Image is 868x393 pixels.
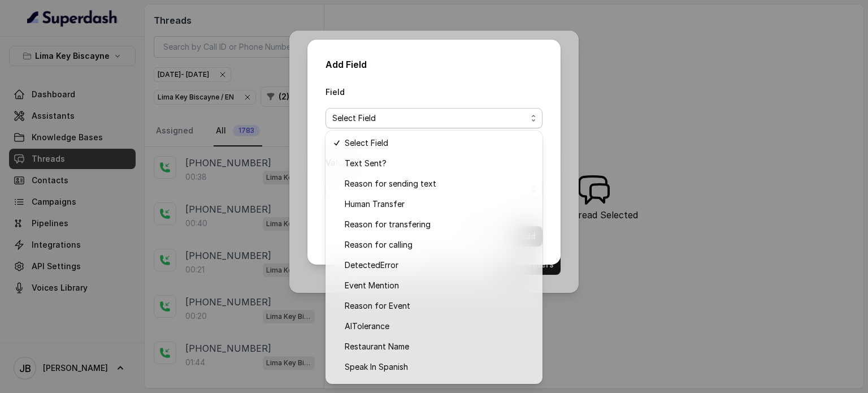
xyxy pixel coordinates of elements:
span: Reason for sending text [345,177,533,191]
span: Restaurant Name [345,340,533,353]
span: Human Transfer [345,197,533,211]
span: Event Mention [345,279,533,292]
span: Reason for calling [345,238,533,252]
span: Text Sent? [345,157,533,170]
span: AITolerance [345,319,533,333]
span: Speak In Spanish [345,360,533,374]
span: DetectedError [345,258,533,272]
button: Select Field [325,108,542,128]
span: Select Field [345,136,533,150]
span: Select Field [332,111,527,125]
div: Select Field [325,131,542,384]
span: Reason for Event [345,299,533,313]
span: Reason for transfering [345,218,533,231]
